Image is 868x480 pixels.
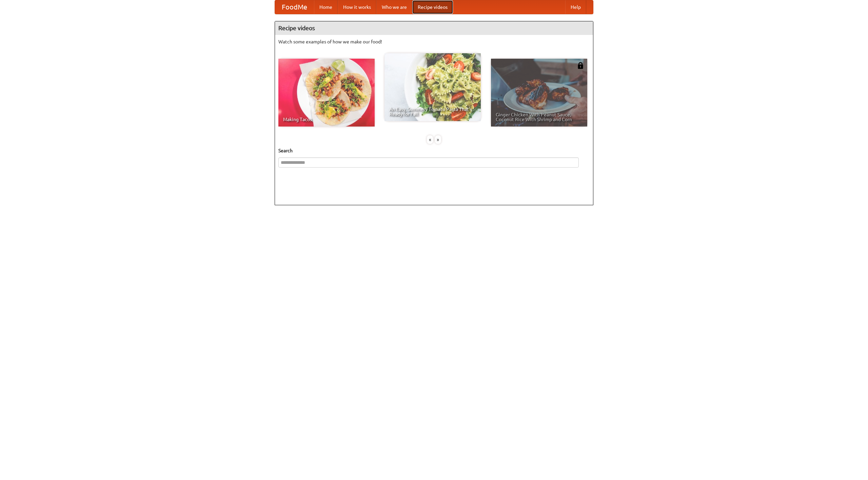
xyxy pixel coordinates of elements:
a: How it works [338,0,376,14]
p: Watch some examples of how we make our food! [278,38,590,45]
a: Making Tacos [278,59,375,127]
img: 483408.png [577,62,584,69]
div: « [427,135,433,144]
span: Making Tacos [283,117,370,122]
a: Home [314,0,338,14]
h4: Recipe videos [275,21,593,35]
div: » [435,135,441,144]
h5: Search [278,147,590,154]
a: Who we are [376,0,412,14]
a: Help [565,0,586,14]
a: FoodMe [275,0,314,14]
a: Recipe videos [412,0,453,14]
span: An Easy, Summery Tomato Pasta That's Ready for Fall [389,107,476,116]
a: An Easy, Summery Tomato Pasta That's Ready for Fall [384,53,481,121]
